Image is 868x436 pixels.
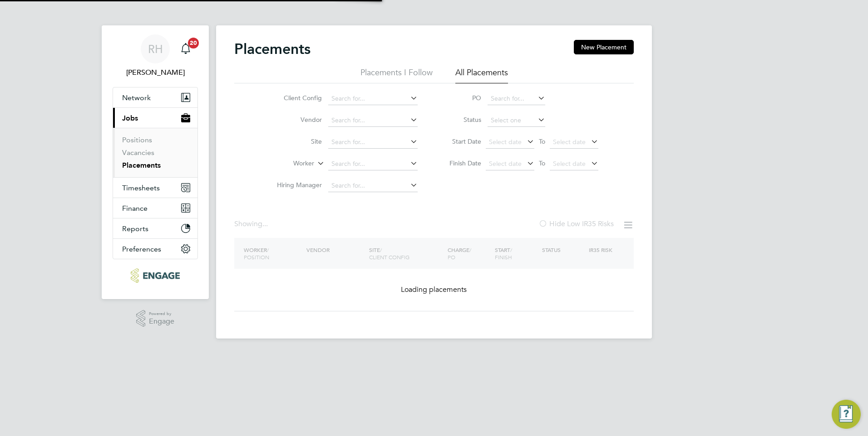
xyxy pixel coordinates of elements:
[102,25,209,299] nav: Main navigation
[113,268,198,283] a: Go to home page
[328,92,418,105] input: Search for...
[455,67,508,83] li: All Placements
[113,218,197,238] button: Reports
[113,178,197,198] button: Timesheets
[131,268,179,283] img: ncclondon-logo-retina.png
[136,310,175,327] a: Powered byEngage
[122,136,152,144] a: Positions
[832,400,861,429] button: Engage Resource Center
[122,148,154,157] a: Vacancies
[360,67,433,83] li: Placements I Follow
[149,318,174,325] span: Engage
[488,114,545,127] input: Select one
[440,116,481,124] label: Status
[270,94,322,102] label: Client Config
[489,138,522,146] span: Select date
[113,198,197,218] button: Finance
[148,43,163,55] span: RH
[328,114,418,127] input: Search for...
[574,40,634,54] button: New Placement
[440,94,481,102] label: PO
[536,136,548,147] span: To
[113,67,198,78] span: Rufena Haque
[328,158,418,170] input: Search for...
[538,219,614,228] label: Hide Low IR35 Risks
[113,239,197,259] button: Preferences
[122,245,161,253] span: Preferences
[553,138,586,146] span: Select date
[328,136,418,149] input: Search for...
[122,93,151,102] span: Network
[149,310,174,318] span: Powered by
[122,184,160,192] span: Timesheets
[440,159,481,167] label: Finish Date
[122,224,148,233] span: Reports
[440,137,481,145] label: Start Date
[177,34,195,63] a: 20
[489,160,522,168] span: Select date
[234,40,311,58] h2: Placements
[188,38,199,48] span: 20
[122,114,138,122] span: Jobs
[122,204,148,213] span: Finance
[270,137,322,145] label: Site
[262,159,314,168] label: Worker
[234,219,270,229] div: Showing
[270,181,322,189] label: Hiring Manager
[113,34,198,78] a: RH[PERSON_NAME]
[553,160,586,168] span: Select date
[536,157,548,169] span: To
[488,92,545,105] input: Search for...
[270,116,322,124] label: Vendor
[122,161,161,170] a: Placements
[262,219,268,228] span: ...
[113,108,197,128] button: Jobs
[113,128,197,177] div: Jobs
[328,179,418,192] input: Search for...
[113,87,197,107] button: Network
